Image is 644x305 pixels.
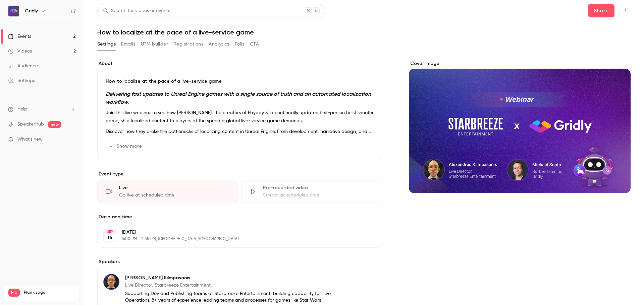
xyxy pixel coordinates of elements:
div: Audience [8,63,38,69]
label: About [97,60,382,67]
button: Polls [235,39,245,50]
button: Registrations [173,39,203,50]
div: Pre-recorded videoStream at scheduled time [241,180,382,203]
p: Live Director, Starbreeze Entertainment [125,282,338,289]
p: 4:00 PM - 4:45 PM, [GEOGRAPHIC_DATA]/[GEOGRAPHIC_DATA] [122,236,346,242]
img: Alexandros Kilmpasanis [103,274,119,290]
button: UTM builder [141,39,168,50]
label: Cover image [409,60,631,67]
a: SpeakerHub [17,121,44,128]
p: [PERSON_NAME] Kilmpasanis [125,275,338,281]
label: Speakers [97,258,382,265]
span: What's new [17,136,43,143]
div: Events [8,33,31,40]
button: CTA [250,39,259,50]
div: LiveGo live at scheduled time [97,180,238,203]
h6: Gridly [25,8,38,14]
h1: How to localize at the pace of a live-service game [97,28,631,36]
button: Share [588,4,614,17]
iframe: Noticeable Trigger [68,137,76,143]
span: new [48,121,61,128]
span: Help [17,106,27,113]
button: Analytics [209,39,229,50]
p: How to localize at the pace of a live-service game [106,78,374,85]
div: Go live at scheduled time [119,192,230,199]
span: Pro [8,289,20,297]
li: help-dropdown-opener [8,106,76,113]
div: Search for videos or events [103,7,170,14]
div: Settings [8,77,35,84]
em: Delivering fast updates to Unreal Engine games with a single source of truth and an automated loc... [106,91,371,105]
p: Event type [97,171,382,177]
button: Show more [106,141,146,152]
button: Emails [121,39,135,50]
p: Discover how they broke the bottlenecks of localizing content in Unreal Engine. From development,... [106,128,374,136]
div: Videos [8,48,32,55]
img: Gridly [8,6,19,16]
p: [DATE] [122,229,346,236]
span: Plan usage [24,290,75,295]
button: Settings [97,39,116,50]
div: SEP [104,229,116,234]
section: Cover image [409,60,631,193]
div: Stream at scheduled time [263,192,374,199]
div: Live [119,184,230,191]
p: Join this live webinar to see how [PERSON_NAME], the creators of Payday 3, a continually updated ... [106,109,374,125]
label: Date and time [97,214,382,220]
p: 16 [107,234,112,241]
div: Pre-recorded video [263,184,374,191]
